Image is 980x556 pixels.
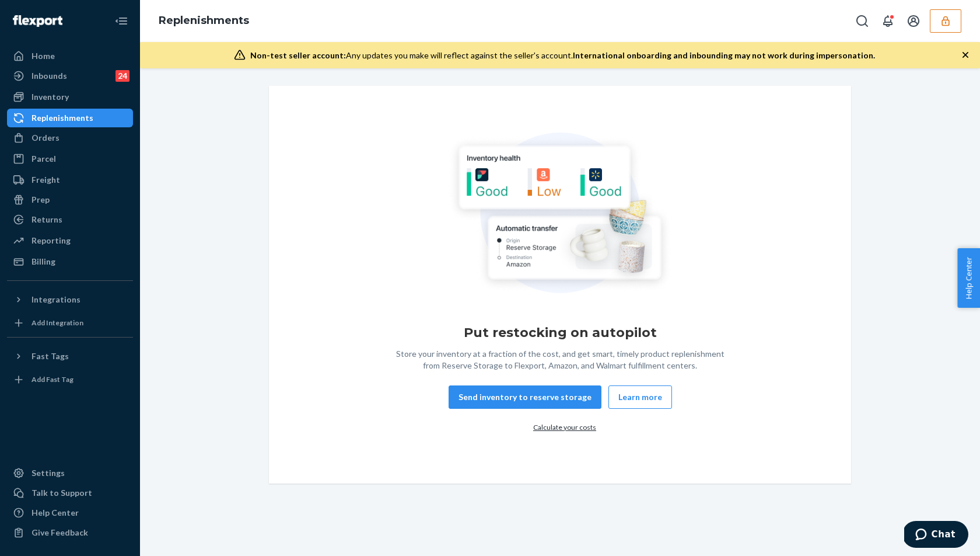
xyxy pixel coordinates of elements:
[110,9,133,33] button: Close Navigation
[7,88,133,106] a: Inventory
[149,4,258,38] ol: breadcrumbs
[32,256,55,267] div: Billing
[7,314,133,332] a: Add Integration
[250,50,346,60] span: Non-test seller account:
[904,521,968,550] iframe: Opens a widget where you can chat to one of our agents
[7,484,133,502] button: Talk to Support
[116,70,129,82] div: 24
[7,150,133,168] a: Parcel
[464,324,657,342] h1: Put restocking on autopilot
[32,318,83,328] div: Add Integration
[32,214,62,225] div: Returns
[32,194,50,206] div: Prep
[32,235,71,246] div: Reporting
[159,14,249,27] a: Replenishments
[32,507,79,519] div: Help Center
[573,50,875,60] span: International onboarding and inbounding may not work during impersonation.
[850,9,874,33] button: Open Search Box
[391,348,729,371] div: Store your inventory at a fraction of the cost, and get smart, timely product replenishment from ...
[7,231,133,250] a: Reporting
[7,347,133,366] button: Fast Tags
[32,174,60,186] div: Freight
[7,370,133,389] a: Add Fast Tag
[250,50,875,61] div: Any updates you make will reflect against the seller's account.
[7,190,133,209] a: Prep
[32,132,60,144] div: Orders
[7,47,133,65] a: Home
[449,385,601,409] button: Send inventory to reserve storage
[876,9,900,33] button: Open notifications
[7,290,133,309] button: Integrations
[7,252,133,271] a: Billing
[32,467,65,479] div: Settings
[32,294,80,305] div: Integrations
[7,523,133,542] button: Give Feedback
[32,350,69,362] div: Fast Tags
[7,67,133,85] a: Inbounds24
[7,210,133,229] a: Returns
[32,91,69,103] div: Inventory
[533,423,596,432] a: Calculate your costs
[32,374,73,384] div: Add Fast Tag
[957,248,980,308] button: Help Center
[447,133,673,298] img: Empty list
[7,464,133,482] a: Settings
[608,385,672,409] button: Learn more
[32,112,93,124] div: Replenishments
[13,15,62,27] img: Flexport logo
[32,487,92,499] div: Talk to Support
[7,171,133,189] a: Freight
[32,527,88,538] div: Give Feedback
[7,503,133,522] a: Help Center
[7,109,133,127] a: Replenishments
[32,153,56,165] div: Parcel
[7,128,133,147] a: Orders
[902,9,925,33] button: Open account menu
[32,70,67,82] div: Inbounds
[32,50,55,62] div: Home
